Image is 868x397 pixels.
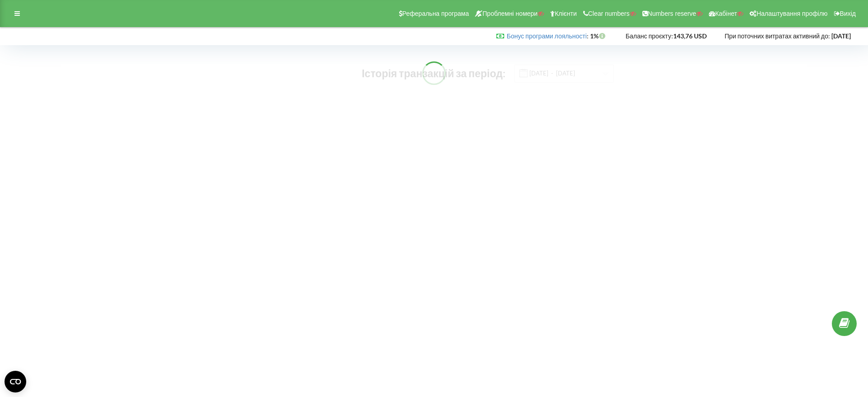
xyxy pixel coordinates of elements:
[482,10,538,17] span: Проблемні номери
[588,10,630,17] span: Clear numbers
[756,10,827,17] span: Налаштування профілю
[402,10,469,17] span: Реферальна програма
[626,32,673,40] span: Баланс проєкту:
[840,10,856,17] span: Вихід
[725,32,830,40] span: При поточних витратах активний до:
[715,10,737,17] span: Кабінет
[590,32,608,40] strong: 1%
[507,32,587,40] a: Бонус програми лояльності
[5,371,26,392] button: Open CMP widget
[831,32,851,40] strong: [DATE]
[555,10,577,17] span: Клієнти
[648,10,696,17] span: Numbers reserve
[507,32,589,40] span: :
[673,32,707,40] strong: 143,76 USD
